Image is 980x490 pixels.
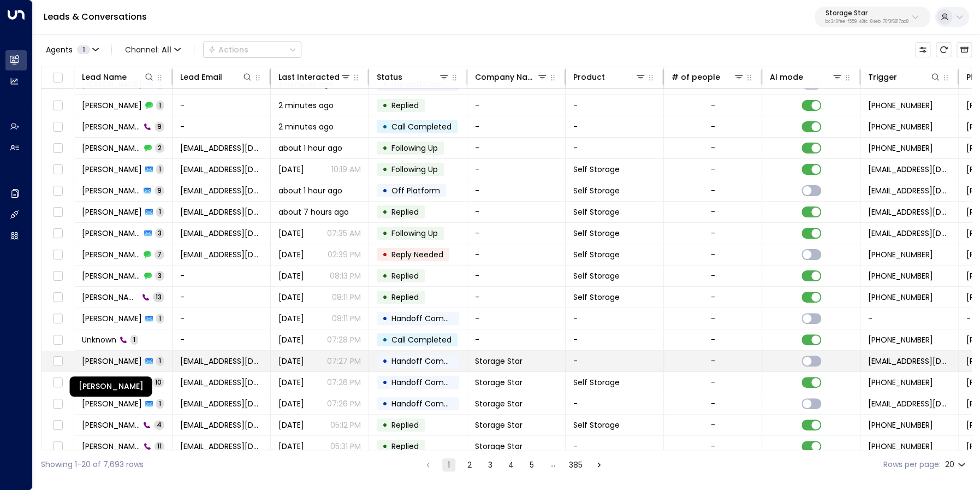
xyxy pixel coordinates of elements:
div: … [546,458,559,471]
div: - [711,356,715,367]
div: Product [573,70,605,84]
p: Storage Star [825,10,908,16]
td: - [173,95,271,116]
p: 07:26 PM [327,398,361,409]
span: Gregory Bacon Jr [82,228,141,239]
span: 1 [156,399,164,408]
span: Replied [391,292,419,303]
span: leads@storagestar.com [868,164,951,175]
span: +15129251065 [868,292,933,303]
span: Self Storage [573,164,620,175]
span: Yesterday [278,313,304,324]
label: Rows per page: [883,459,941,470]
span: Elise [82,313,142,324]
span: +17373005580 [868,377,933,388]
span: Storage Star [475,420,522,430]
div: • [382,117,388,136]
span: Call Completed [391,121,452,132]
div: Status [377,70,402,84]
span: Self Storage [573,185,620,196]
button: Actions [203,42,301,58]
div: • [382,330,388,349]
button: Go to next page [592,458,605,471]
td: - [173,308,271,329]
span: Toggle select row [51,163,64,176]
span: 3 [155,271,164,280]
span: Sep 15, 2025 [278,228,304,239]
div: Lead Name [82,70,127,84]
span: Self Storage [573,206,620,217]
div: - [711,185,715,196]
div: • [382,224,388,243]
span: Toggle select row [51,333,64,347]
span: Kathleen Harmon [82,420,140,430]
div: • [382,267,388,285]
td: - [566,329,664,350]
span: Self Storage [573,270,620,281]
span: Toggle select row [51,248,64,262]
button: Storage Starbc340fee-f559-48fc-84eb-70f3f6817ad8 [815,7,930,27]
span: Toggle select row [51,99,64,113]
td: - [566,436,664,457]
span: Khmediate@gmail.com [180,441,263,452]
button: Go to page 4 [504,458,518,471]
div: Company Name [475,70,537,84]
div: - [711,270,715,281]
div: Product [573,70,646,84]
p: 07:27 PM [327,356,361,367]
span: Khmediate@gmail.com [180,356,263,367]
td: - [467,244,566,265]
span: +15104356014 [868,100,933,111]
td: - [860,308,959,329]
span: Yesterday [278,334,304,345]
span: 1 [156,207,164,216]
button: Go to page 5 [525,458,538,471]
span: Khmediate@gmail.com [180,420,263,430]
span: 2 [155,143,164,152]
span: Channel: [121,42,185,57]
span: +17373005580 [868,441,933,452]
span: Toggle select row [51,376,64,389]
div: Button group with a nested menu [203,42,301,58]
div: # of people [672,70,744,84]
span: Sep 12, 2025 [278,249,304,260]
div: • [382,181,388,200]
div: Actions [208,45,248,55]
span: Sep 16, 2025 [278,420,304,430]
span: Storage Star [475,356,522,367]
button: Go to page 3 [484,458,497,471]
td: - [467,138,566,158]
div: Trigger [868,70,941,84]
p: 07:26 PM [327,377,361,388]
span: Handoff Completed [391,398,468,409]
div: • [382,437,388,456]
span: +12106397486 [868,143,933,154]
span: Khmediate@gmail.com [180,377,263,388]
span: Aug 08, 2025 [278,441,304,452]
td: - [566,95,664,116]
span: Replied [391,420,419,430]
span: Kathleen Harmon [82,398,142,409]
span: Toggle select row [51,269,64,283]
span: Following Up [391,164,438,175]
div: Trigger [868,70,897,84]
span: Toggle select row [51,227,64,240]
div: Last Interacted [278,70,340,84]
div: Showing 1-20 of 7,693 rows [41,459,144,470]
span: Toggle select row [51,418,64,432]
td: - [173,116,271,137]
span: Yesterday [278,270,304,281]
span: Handoff Completed [391,313,468,324]
p: 07:28 PM [327,334,361,345]
span: +15104356014 [868,121,933,132]
span: Jonathan Larson [82,143,141,154]
td: - [566,393,664,414]
span: Call Completed [391,334,452,345]
span: All [162,45,171,54]
div: Lead Email [180,70,253,84]
span: Jonathan Larson [82,164,142,175]
p: 08:11 PM [332,313,361,324]
span: 9 [155,186,164,195]
div: - [711,249,715,260]
p: 07:35 AM [327,228,361,239]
